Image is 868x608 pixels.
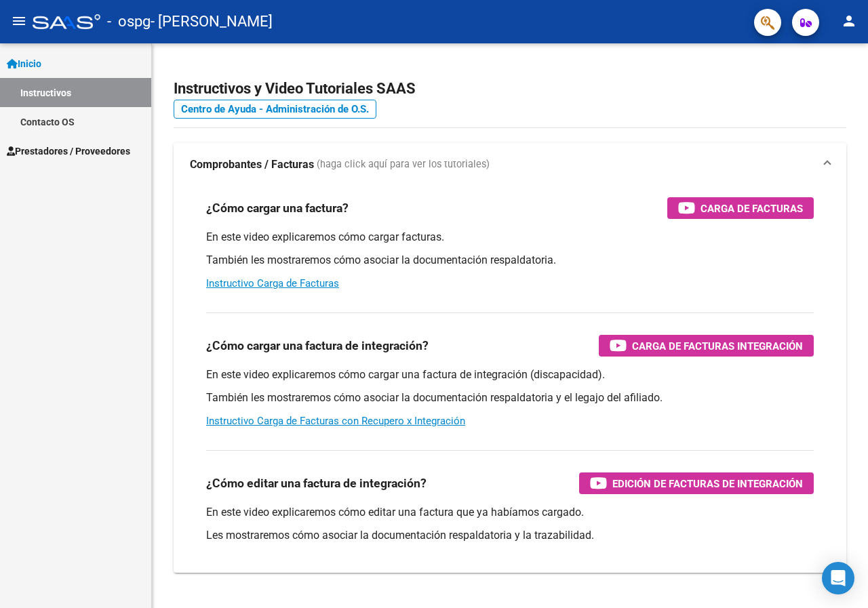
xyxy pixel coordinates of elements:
p: Les mostraremos cómo asociar la documentación respaldatoria y la trazabilidad. [206,528,814,543]
strong: Comprobantes / Facturas [190,157,314,172]
h2: Instructivos y Video Tutoriales SAAS [174,76,846,102]
p: También les mostraremos cómo asociar la documentación respaldatoria y el legajo del afiliado. [206,390,814,405]
a: Instructivo Carga de Facturas [206,277,339,289]
button: Carga de Facturas [667,197,814,219]
p: En este video explicaremos cómo cargar facturas. [206,230,814,245]
h3: ¿Cómo editar una factura de integración? [206,474,427,493]
mat-icon: menu [11,13,27,29]
p: También les mostraremos cómo asociar la documentación respaldatoria. [206,253,814,268]
span: Prestadores / Proveedores [7,144,130,159]
mat-expansion-panel-header: Comprobantes / Facturas (haga click aquí para ver los tutoriales) [174,143,846,186]
h3: ¿Cómo cargar una factura? [206,199,349,218]
mat-icon: person [841,13,857,29]
span: Carga de Facturas [701,200,803,217]
button: Carga de Facturas Integración [599,335,814,357]
h3: ¿Cómo cargar una factura de integración? [206,336,429,355]
span: - [PERSON_NAME] [151,7,273,37]
p: En este video explicaremos cómo cargar una factura de integración (discapacidad). [206,367,814,382]
p: En este video explicaremos cómo editar una factura que ya habíamos cargado. [206,505,814,520]
span: Edición de Facturas de integración [612,475,803,492]
a: Instructivo Carga de Facturas con Recupero x Integración [206,415,465,427]
span: Inicio [7,56,41,71]
div: Comprobantes / Facturas (haga click aquí para ver los tutoriales) [174,186,846,573]
button: Edición de Facturas de integración [579,472,814,494]
div: Open Intercom Messenger [822,562,854,594]
a: Centro de Ayuda - Administración de O.S. [174,100,376,119]
span: Carga de Facturas Integración [632,338,803,354]
span: (haga click aquí para ver los tutoriales) [317,157,490,172]
span: - ospg [107,7,151,37]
